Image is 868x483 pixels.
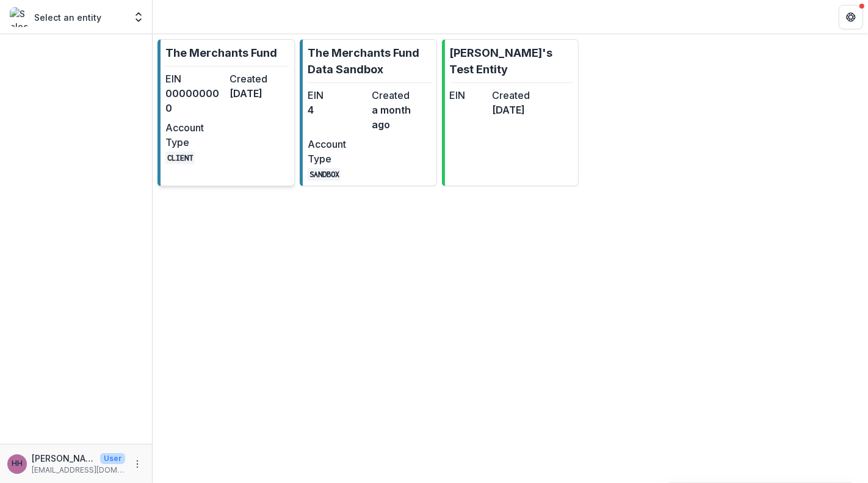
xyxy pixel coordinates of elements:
dt: EIN [450,88,488,103]
button: Get Help [839,5,863,29]
p: Select an entity [34,11,101,24]
dd: 4 [308,103,367,117]
dd: [DATE] [493,103,530,117]
dt: EIN [308,88,367,103]
button: More [130,457,145,471]
dt: Account Type [308,137,367,166]
div: Helen Horstmann-Allen [12,460,23,468]
p: The Merchants Fund [165,45,277,61]
dt: Created [493,88,530,103]
dt: Created [372,88,431,103]
p: User [100,453,125,464]
p: The Merchants Fund Data Sandbox [308,45,432,78]
dd: a month ago [372,103,431,132]
dd: 000000000 [165,86,225,115]
dt: EIN [165,71,225,86]
a: The Merchants Fund Data SandboxEIN4Createda month agoAccount TypeSANDBOX [300,39,437,186]
dt: Created [230,71,289,86]
a: [PERSON_NAME]'s Test EntityEINCreated[DATE] [442,39,579,186]
code: CLIENT [165,151,195,164]
p: [EMAIL_ADDRESS][DOMAIN_NAME] [32,465,125,476]
dd: [DATE] [230,86,289,101]
img: Select an entity [10,7,29,27]
dt: Account Type [165,120,225,150]
code: SANDBOX [308,168,341,181]
button: Open entity switcher [130,5,147,29]
a: The Merchants FundEIN000000000Created[DATE]Account TypeCLIENT [157,39,295,186]
p: [PERSON_NAME] [32,452,95,465]
p: [PERSON_NAME]'s Test Entity [450,45,574,78]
